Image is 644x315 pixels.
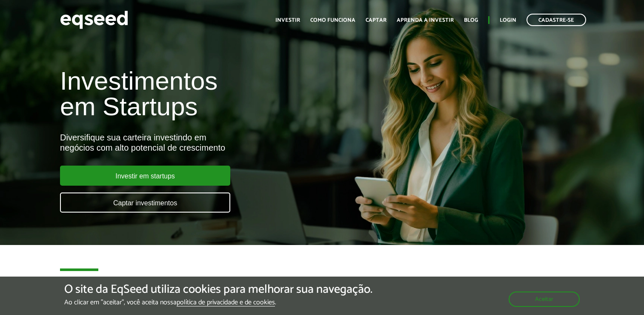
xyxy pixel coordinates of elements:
img: EqSeed [60,9,128,31]
p: Ao clicar em "aceitar", você aceita nossa . [64,298,372,306]
h5: O site da EqSeed utiliza cookies para melhorar sua navegação. [64,283,372,296]
a: Login [500,17,516,23]
div: Diversifique sua carteira investindo em negócios com alto potencial de crescimento [60,132,369,153]
a: Investir [275,17,300,23]
button: Aceitar [509,292,580,307]
a: Captar [366,17,386,23]
a: Aprenda a investir [397,17,454,23]
a: Como funciona [310,17,355,23]
a: Cadastre-se [527,14,586,26]
h1: Investimentos em Startups [60,68,369,120]
a: Blog [464,17,478,23]
a: política de privacidade e de cookies [177,299,275,306]
a: Captar investimentos [60,192,230,213]
a: Investir em startups [60,166,230,186]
